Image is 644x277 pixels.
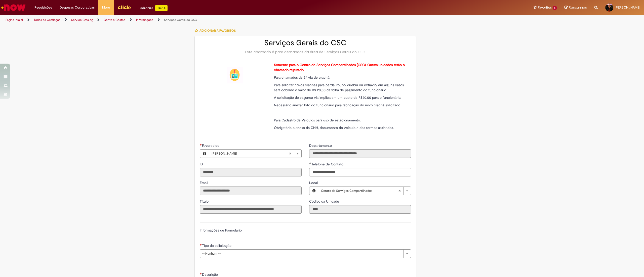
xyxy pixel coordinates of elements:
span: Obrigatório Preenchido [309,162,311,164]
span: Obrigatório Preenchido [200,144,202,146]
span: Necessários [200,244,202,246]
img: Serviços Gerais do CSC [227,67,243,83]
a: Gente e Gestão [104,18,125,22]
label: Somente leitura - Código da Unidade [309,199,340,204]
span: Descrição [202,272,219,277]
span: Despesas Corporativas [60,5,95,10]
span: Requisições [34,5,52,10]
span: Necessários - Favorecido [202,143,220,148]
a: Página inicial [6,18,23,22]
button: Adicionar a Favoritos [194,25,238,36]
ul: Trilhas de página [4,15,426,25]
span: [PERSON_NAME] [212,150,289,158]
span: [PERSON_NAME] [615,5,640,10]
button: Favorecido, Visualizar este registro Leonardo De Lima Diesel [200,150,209,158]
span: -- Nenhum -- [202,250,401,258]
label: Somente leitura - Título [200,199,210,204]
p: Para solicitar novos crachás para perda, roubo, quebra ou extravio, em alguns casos será cobrado ... [274,82,407,93]
p: Obrigatório o anexo da CNH, documento do veículo e dos termos assinados. [274,125,407,130]
span: Centro de Serviços Compartilhados [321,187,398,195]
abbr: Limpar campo Favorecido [286,150,294,158]
div: Padroniza [139,5,168,11]
p: A solicitação de segunda via implica em um custo de R$20,00 para o funcionário. [274,95,407,100]
strong: Somente para o Centro de Serviços Compartilhados (CSC). Outras unidades terão o chamado rejeitado. [274,63,405,72]
a: Serviços Gerais do CSC [164,18,197,22]
p: Necessário anexar foto do funcionário para fabricação do novo crachá solicitado. [274,103,407,108]
div: Este chamado é para demandas da área de Serviços Gerais do CSC [200,50,411,55]
a: Informações [136,18,153,22]
a: Service Catalog [71,18,93,22]
p: +GenAi [155,5,168,11]
button: Local, Visualizar este registro Centro de Serviços Compartilhados [309,187,318,195]
span: Necessários [200,272,202,274]
a: Todos os Catálogos [34,18,60,22]
input: Departamento [309,149,411,158]
a: Rascunhos [565,5,587,10]
abbr: Limpar campo Local [396,187,403,195]
a: [PERSON_NAME]Limpar campo Favorecido [209,150,301,158]
span: Somente leitura - ID [200,162,204,166]
label: Somente leitura - Departamento [309,143,333,148]
span: Somente leitura - Código da Unidade [309,199,340,204]
input: ID [200,168,302,176]
h2: Serviços Gerais do CSC [200,39,411,47]
span: Adicionar a Favoritos [199,29,236,33]
span: Tipo de solicitação [202,243,232,248]
input: Código da Unidade [309,205,411,214]
span: Rascunhos [569,5,587,10]
label: Somente leitura - Email [200,180,209,185]
span: Somente leitura - Departamento [309,143,333,148]
input: Email [200,187,302,195]
span: Local [309,180,319,185]
label: Informações de Formulário [200,228,242,233]
img: click_logo_yellow_360x200.png [117,4,131,11]
input: Título [200,205,302,214]
span: Somente leitura - Email [200,180,209,185]
input: Telefone de Contato [309,168,411,176]
a: Centro de Serviços CompartilhadosLimpar campo Local [318,187,411,195]
span: Telefone de Contato [311,162,344,166]
span: Para chamados de 2ª via de crachá: [274,75,330,80]
span: Somente leitura - Título [200,199,210,204]
img: ServiceNow [1,3,26,13]
span: 6 [553,6,557,10]
span: Para Cadastro de Veículos para uso de estacionamento: [274,118,361,122]
span: More [102,5,110,10]
span: Favoritos [538,5,552,10]
label: Somente leitura - ID [200,162,204,167]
